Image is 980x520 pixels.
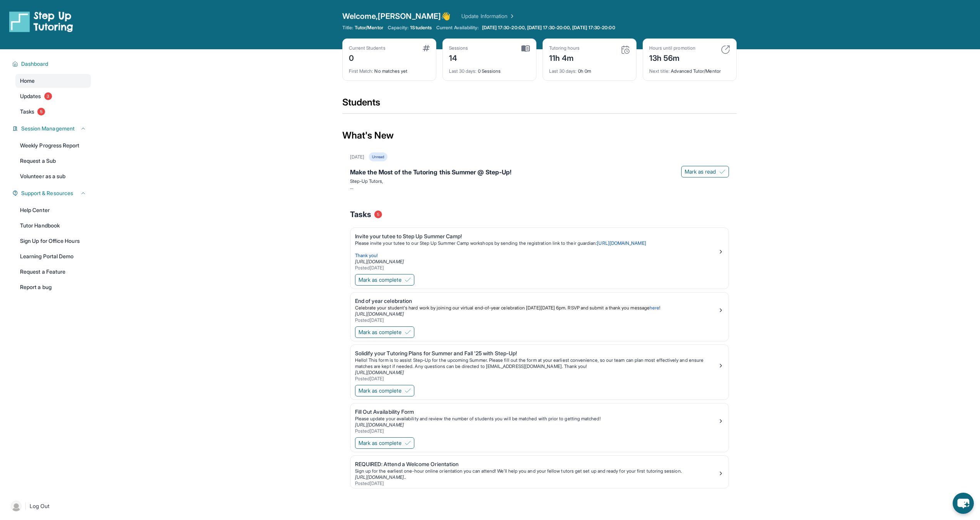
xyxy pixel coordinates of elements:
[355,297,718,305] div: End of year celebration
[15,89,91,103] a: Updates3
[8,498,91,515] a: |Log Out
[355,385,414,396] button: Mark as complete
[342,11,451,22] span: Welcome, [PERSON_NAME] 👋
[349,68,374,74] span: First Match :
[355,305,650,311] span: Celebrate your student's hard work by joining our virtual end-of-year celebration [DATE][DATE] 6p...
[15,74,91,88] a: Home
[355,422,404,428] a: [URL][DOMAIN_NAME]
[461,12,515,20] a: Update Information
[18,189,86,197] button: Support & Resources
[449,45,468,51] div: Sessions
[508,12,515,20] img: Chevron Right
[405,329,411,335] img: Mark as complete
[650,305,659,311] a: here
[342,96,737,113] div: Students
[342,25,353,31] span: Title:
[521,45,530,52] img: card
[597,240,646,246] a: [URL][DOMAIN_NAME]
[15,265,91,279] a: Request a Feature
[350,345,729,383] a: Solidify your Tutoring Plans for Summer and Fall '25 with Step-Up!Hello! This form is to assist S...
[355,416,718,422] div: Please update your availability and review the number of students you will be matched with prior ...
[11,501,22,512] img: user-img
[15,219,91,232] a: Tutor Handbook
[482,25,615,31] span: [DATE] 17:30-20:00, [DATE] 17:30-20:00, [DATE] 17:30-20:00
[21,189,73,197] span: Support & Resources
[649,45,695,51] div: Hours until promotion
[44,92,52,100] span: 3
[358,439,402,447] span: Mark as complete
[350,167,729,178] div: Make the Most of the Tutoring this Summer @ Step-Up!
[649,51,695,64] div: 13h 56m
[355,480,718,487] div: Posted [DATE]
[15,169,91,183] a: Volunteer as a sub
[355,240,718,246] p: Please invite your tutee to our Step Up Summer Camp workshops by sending the registration link to...
[349,64,430,74] div: No matches yet
[549,51,580,64] div: 11h 4m
[449,51,468,64] div: 14
[350,403,729,436] a: Fill Out Availability FormPlease update your availability and review the number of students you w...
[374,211,382,218] span: 5
[355,274,414,286] button: Mark as complete
[355,428,718,434] div: Posted [DATE]
[15,280,91,294] a: Report a bug
[20,108,34,115] span: Tasks
[405,388,411,394] img: Mark as complete
[953,493,974,514] button: chat-button
[405,440,411,446] img: Mark as complete
[355,437,414,449] button: Mark as complete
[358,276,402,284] span: Mark as complete
[15,154,91,168] a: Request a Sub
[549,68,577,74] span: Last 30 days :
[681,166,729,177] button: Mark as read
[481,25,617,31] a: [DATE] 17:30-20:00, [DATE] 17:30-20:00, [DATE] 17:30-20:00
[15,249,91,263] a: Learning Portal Demo
[349,45,385,51] div: Current Students
[410,25,432,31] span: 1 Students
[388,25,409,31] span: Capacity:
[18,60,86,68] button: Dashboard
[355,370,404,375] a: [URL][DOMAIN_NAME]
[355,305,718,311] p: !
[21,60,49,68] span: Dashboard
[423,45,430,51] img: card
[358,387,402,395] span: Mark as complete
[350,456,729,488] a: REQUIRED: Attend a Welcome OrientationSign up for the earliest one-hour online orientation you ca...
[15,234,91,248] a: Sign Up for Office Hours
[350,154,364,160] div: [DATE]
[37,108,45,115] span: 5
[350,209,371,220] span: Tasks
[355,349,718,357] div: Solidify your Tutoring Plans for Summer and Fall '25 with Step-Up!
[649,68,670,74] span: Next title :
[15,203,91,217] a: Help Center
[15,105,91,119] a: Tasks5
[21,125,75,132] span: Session Management
[405,277,411,283] img: Mark as complete
[342,119,737,152] div: What's New
[350,178,729,184] p: Step-Up Tutors,
[15,139,91,152] a: Weekly Progress Report
[621,45,630,54] img: card
[350,228,729,273] a: Invite your tutee to Step Up Summer Camp!Please invite your tutee to our Step Up Summer Camp work...
[358,328,402,336] span: Mark as complete
[355,265,718,271] div: Posted [DATE]
[355,259,404,264] a: [URL][DOMAIN_NAME]
[355,252,378,258] span: Thank you!
[721,45,730,54] img: card
[18,125,86,132] button: Session Management
[449,64,530,74] div: 0 Sessions
[355,326,414,338] button: Mark as complete
[436,25,479,31] span: Current Availability:
[25,502,27,511] span: |
[349,51,385,64] div: 0
[549,64,630,74] div: 0h 0m
[355,357,718,370] p: Hello! This form is to assist Step-Up for the upcoming Summer. Please fill out the form at your e...
[20,77,35,85] span: Home
[355,311,404,317] a: [URL][DOMAIN_NAME]
[649,64,730,74] div: Advanced Tutor/Mentor
[719,169,725,175] img: Mark as read
[355,408,718,416] div: Fill Out Availability Form
[355,232,718,240] div: Invite your tutee to Step Up Summer Camp!
[355,460,718,468] div: REQUIRED: Attend a Welcome Orientation
[30,502,50,510] span: Log Out
[549,45,580,51] div: Tutoring hours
